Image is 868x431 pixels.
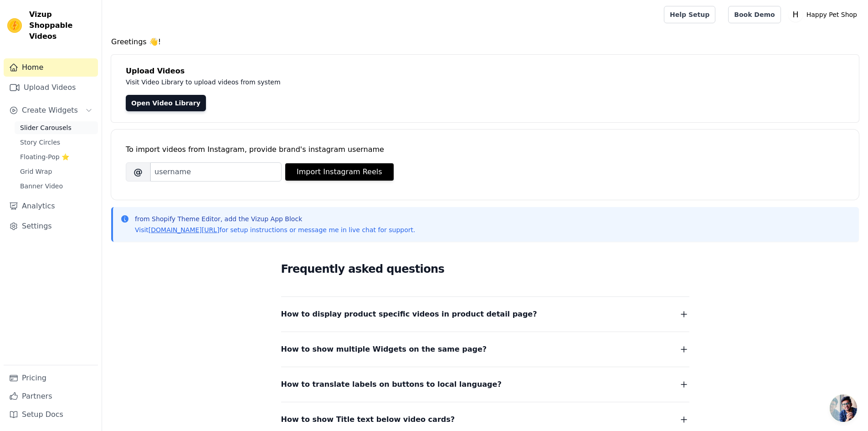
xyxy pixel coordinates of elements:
button: Create Widgets [4,101,98,119]
button: How to show multiple Widgets on the same page? [281,343,689,356]
input: username [150,162,282,182]
button: How to display product specific videos in product detail page? [281,308,689,321]
a: Analytics [4,197,98,215]
a: Grid Wrap [15,165,98,178]
span: Slider Carousels [20,123,72,132]
a: Settings [4,217,98,235]
span: How to show Title text below video cards? [281,413,455,426]
span: Story Circles [20,138,60,147]
span: Floating-Pop ⭐ [20,152,69,161]
a: [DOMAIN_NAME][URL] [149,226,220,234]
span: How to display product specific videos in product detail page? [281,308,537,321]
img: Vizup [7,18,22,33]
span: Banner Video [20,182,63,191]
span: Vizup Shoppable Videos [29,9,94,42]
a: Open Video Library [126,95,206,111]
span: Create Widgets [22,105,78,116]
text: H [792,10,798,19]
a: Upload Videos [4,78,98,97]
button: Import Instagram Reels [285,163,394,181]
p: Visit Video Library to upload videos from system [126,77,534,88]
div: Open chat [830,395,857,422]
span: Grid Wrap [20,167,52,176]
span: @ [126,162,150,182]
a: Story Circles [15,136,98,149]
button: How to translate labels on buttons to local language? [281,378,689,391]
a: Partners [4,387,98,405]
span: How to show multiple Widgets on the same page? [281,343,487,356]
span: How to translate labels on buttons to local language? [281,378,502,391]
a: Setup Docs [4,405,98,424]
button: How to show Title text below video cards? [281,413,689,426]
a: Book Demo [728,6,781,23]
h4: Upload Videos [126,66,844,77]
a: Pricing [4,369,98,387]
h4: Greetings 👋! [111,36,859,47]
p: from Shopify Theme Editor, add the Vizup App Block [135,214,415,223]
div: To import videos from Instagram, provide brand's instagram username [126,144,844,155]
a: Slider Carousels [15,121,98,134]
a: Help Setup [664,6,715,23]
p: Happy Pet Shop [803,6,861,23]
button: H Happy Pet Shop [788,6,861,23]
p: Visit for setup instructions or message me in live chat for support. [135,225,415,234]
a: Home [4,58,98,77]
h2: Frequently asked questions [281,260,689,278]
a: Banner Video [15,180,98,192]
a: Floating-Pop ⭐ [15,151,98,163]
